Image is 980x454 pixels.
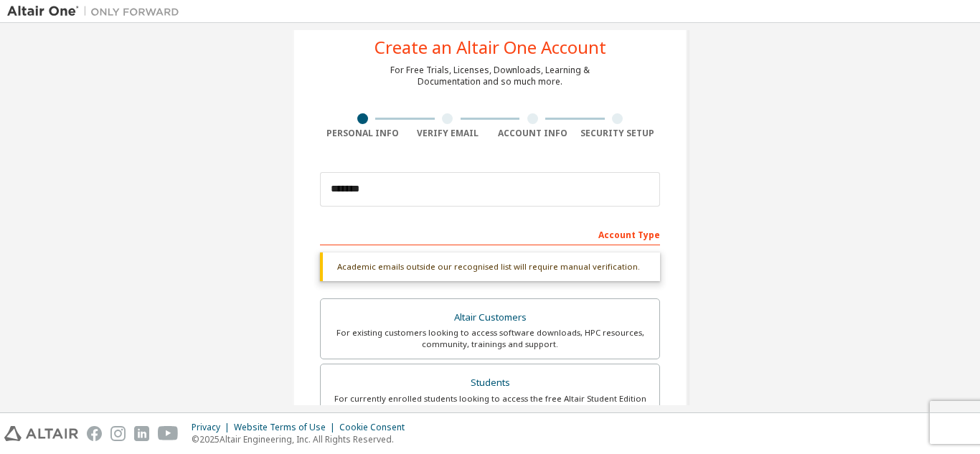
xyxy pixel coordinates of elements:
[490,128,575,139] div: Account Info
[374,39,606,56] div: Create an Altair One Account
[390,65,590,88] div: For Free Trials, Licenses, Downloads, Learning & Documentation and so much more.
[575,128,661,139] div: Security Setup
[7,4,187,19] img: Altair One
[110,426,126,441] img: instagram.svg
[329,373,651,393] div: Students
[134,426,149,441] img: linkedin.svg
[87,426,102,441] img: facebook.svg
[4,426,78,441] img: altair_logo.svg
[329,393,651,416] div: For currently enrolled students looking to access the free Altair Student Edition bundle and all ...
[158,426,179,441] img: youtube.svg
[320,252,660,281] div: Academic emails outside our recognised list will require manual verification.
[320,128,405,139] div: Personal Info
[192,433,413,445] p: © 2025 Altair Engineering, Inc. All Rights Reserved.
[234,422,339,433] div: Website Terms of Use
[329,327,651,350] div: For existing customers looking to access software downloads, HPC resources, community, trainings ...
[192,422,234,433] div: Privacy
[339,422,413,433] div: Cookie Consent
[329,308,651,328] div: Altair Customers
[320,222,660,245] div: Account Type
[405,128,491,139] div: Verify Email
